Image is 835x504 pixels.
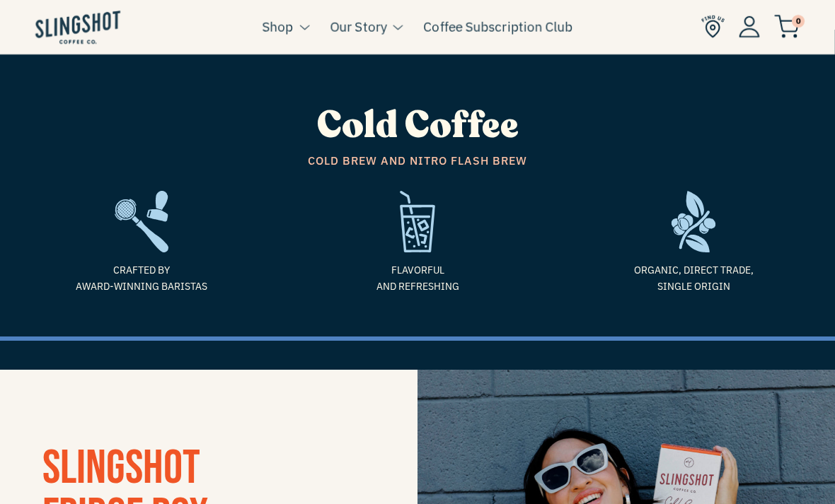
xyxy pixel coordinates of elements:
[792,15,805,28] span: 0
[14,262,269,294] span: Crafted by Award-Winning Baristas
[739,16,760,37] img: Account
[701,15,725,38] img: Find Us
[14,152,821,170] span: Cold Brew and Nitro Flash Brew
[330,16,387,37] a: Our Story
[566,262,821,294] span: Organic, Direct Trade, Single Origin
[290,262,545,294] span: Flavorful and refreshing
[263,16,294,37] a: Shop
[14,191,269,252] img: frame2-1635783918803.svg
[774,15,800,38] img: cart
[566,191,821,252] img: frame-1635784469962.svg
[774,18,800,35] a: 0
[317,100,519,151] span: Cold Coffee
[290,191,545,252] img: refreshing-1635975143169.svg
[424,16,573,37] a: Coffee Subscription Club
